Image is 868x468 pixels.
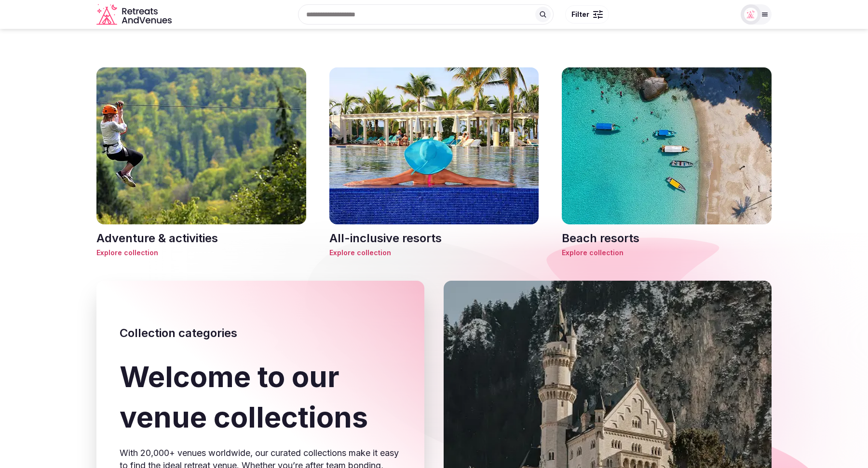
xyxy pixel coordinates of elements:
span: Explore collection [96,248,306,258]
span: Explore collection [562,248,772,258]
h3: Adventure & activities [96,230,306,247]
button: Filter [565,5,609,24]
img: Beach resorts [562,67,772,224]
a: Adventure & activitiesAdventure & activitiesExplore collection [96,67,306,258]
img: All-inclusive resorts [329,67,539,224]
img: Adventure & activities [96,67,306,224]
a: Visit the homepage [96,4,174,26]
h2: Collection categories [120,325,401,341]
img: Matt Grant Oakes [744,8,758,21]
span: Filter [571,10,589,19]
a: Beach resortsBeach resortsExplore collection [562,67,772,258]
span: Explore collection [329,248,539,258]
a: All-inclusive resortsAll-inclusive resortsExplore collection [329,67,539,258]
h3: Beach resorts [562,230,772,247]
h1: Welcome to our venue collections [120,356,401,437]
h3: All-inclusive resorts [329,230,539,247]
svg: Retreats and Venues company logo [96,4,174,26]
